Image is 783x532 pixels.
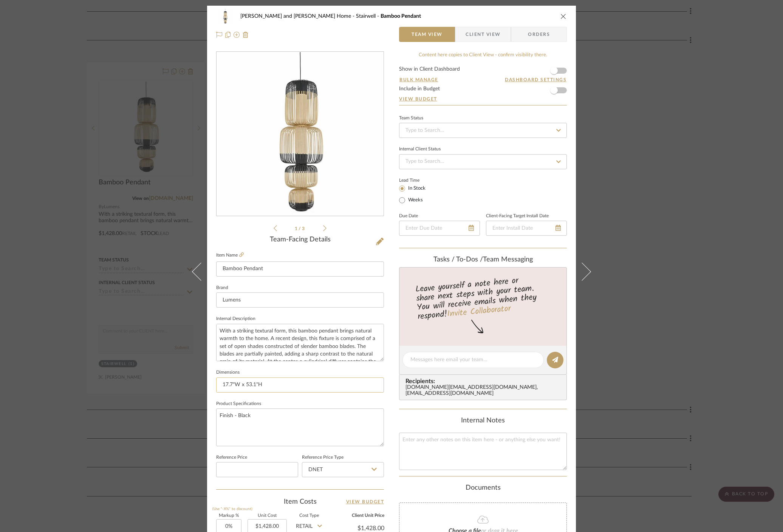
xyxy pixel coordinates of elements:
a: Invite Collaborator [447,302,511,321]
div: Internal Client Status [399,147,441,151]
button: Bulk Manage [399,76,439,83]
input: Enter the dimensions of this item [216,377,384,393]
input: Type to Search… [399,123,567,138]
label: In Stock [407,185,426,192]
div: Content here copies to Client View - confirm visibility there. [399,51,567,59]
label: Reference Price Type [302,456,344,459]
span: Team View [412,27,443,42]
span: 3 [302,226,306,231]
label: Lead Time [399,177,438,184]
input: Enter Due Date [399,221,480,236]
label: Brand [216,286,228,290]
a: View Budget [346,497,384,506]
span: [PERSON_NAME] and [PERSON_NAME] Home [240,14,356,19]
span: Stairwell [356,14,381,19]
span: Orders [520,27,558,42]
label: Reference Price [216,456,247,459]
div: Team-Facing Details [216,236,384,244]
span: Recipients: [405,378,563,385]
div: 0 [217,52,384,216]
label: Markup % [216,514,241,518]
label: Internal Description [216,317,255,321]
input: Enter Item Name [216,261,384,277]
div: Team Status [399,116,423,120]
label: Cost Type [293,514,325,518]
mat-radio-group: Select item type [399,184,438,205]
img: Remove from project [243,32,249,38]
a: View Budget [399,96,567,102]
input: Type to Search… [399,154,567,169]
label: Weeks [407,197,423,204]
label: Client-Facing Target Install Date [486,214,549,218]
div: Leave yourself a note here or share next steps with your team. You will receive emails when they ... [398,272,568,323]
div: [DOMAIN_NAME][EMAIL_ADDRESS][DOMAIN_NAME] , [EMAIL_ADDRESS][DOMAIN_NAME] [405,385,563,397]
label: Product Specifications [216,402,261,406]
span: Bamboo Pendant [381,14,421,19]
span: 1 [295,226,299,231]
span: / [299,226,302,231]
label: Unit Cost [248,514,287,518]
label: Due Date [399,214,418,218]
label: Client Unit Price [331,514,384,518]
button: Dashboard Settings [504,76,567,83]
span: Tasks / To-Dos / [433,256,483,263]
span: Client View [466,27,500,42]
img: 4bf17652-b979-4e3f-a931-4b1d6060f0c1_48x40.jpg [216,9,234,24]
input: Enter Install Date [486,221,567,236]
input: Enter Brand [216,292,384,308]
div: Internal Notes [399,417,567,425]
label: Item Name [216,252,244,258]
label: Dimensions [216,371,240,374]
img: 4bf17652-b979-4e3f-a931-4b1d6060f0c1_436x436.jpg [218,52,382,216]
div: team Messaging [399,256,567,264]
button: close [560,13,567,20]
div: Item Costs [216,497,384,506]
div: Documents [399,484,567,492]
